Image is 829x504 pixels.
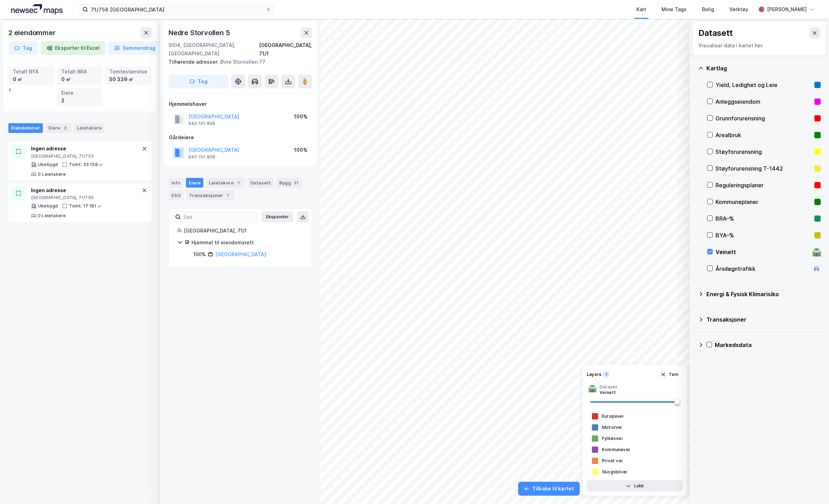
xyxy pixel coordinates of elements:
div: Visualiser data i kartet her. [698,41,820,50]
div: Transaksjoner [186,190,234,200]
div: 1 [224,192,231,199]
div: Årsdøgntrafikk [715,265,810,273]
div: Energi & Fysisk Klimarisiko [706,290,821,298]
div: Tomt: 33 158 ㎡ [69,162,103,167]
div: Markedsdata [715,341,821,349]
div: Hjemmelshaver [169,100,312,108]
div: Eiere [61,89,99,97]
div: 0 Leietakere [38,172,66,177]
div: 1 [235,179,242,186]
div: 🛣️ [588,384,597,395]
div: Leietakere [206,178,245,188]
div: Øvre Storvollen 77 [169,58,306,66]
div: 0 ㎡ [61,76,99,83]
div: Kontrollprogram for chat [794,471,829,504]
div: Leietakere [74,123,104,133]
div: 21 [292,179,299,186]
div: Info [169,178,183,188]
button: Tag [8,41,38,55]
div: 0 ㎡ [13,76,50,83]
div: 2 [62,125,69,132]
div: Ubebygd [38,203,58,209]
input: Søk [181,212,257,222]
div: 940 101 808 [188,121,215,126]
img: logo.a4113a55bc3d86da70a041830d287a7e.svg [11,4,63,15]
div: Motorvei [602,425,622,430]
div: Totalt BRA [61,68,99,76]
div: 9104, [GEOGRAPHIC_DATA], [GEOGRAPHIC_DATA] [169,41,259,58]
div: Kartlag [706,64,821,72]
div: Nedre Storvollen 5 [169,27,231,38]
div: Datasett [698,27,733,39]
div: Europavei [602,414,624,419]
div: Kommuneplaner [715,198,812,206]
div: Ingen adresse [31,144,140,153]
button: Tøm [656,369,683,380]
div: 50 339 ㎡ [109,76,147,83]
input: Søk på adresse, matrikkel, gårdeiere, leietakere eller personer [88,4,266,15]
div: Verktøy [729,5,748,14]
div: Datasett [248,178,274,188]
div: Privat vei [602,458,623,464]
div: Tomtestørrelse [109,68,147,76]
button: Tilbake til kartet [518,482,580,496]
div: Totalt BYA [13,68,50,76]
div: 2 [61,97,99,104]
div: ESG [169,190,183,200]
div: Eiendommer [8,123,43,133]
div: 1 [603,371,610,378]
div: Støyforurensning [715,148,812,156]
div: Grunnforurensning [715,114,812,123]
div: Støyforurensning T-1442 [715,164,812,173]
div: Ingen adresse [31,186,140,195]
div: 100% [294,146,307,154]
div: Hjemmel til eiendomsrett [191,238,303,247]
iframe: Chat Widget [794,471,829,504]
div: [PERSON_NAME] [767,5,807,14]
div: Arealbruk [715,131,812,139]
div: 0 [9,66,151,106]
div: Anleggseiendom [715,97,812,106]
div: Bygg [276,178,302,188]
div: 🛣️ [812,247,821,257]
a: [GEOGRAPHIC_DATA] [215,251,266,257]
div: Layers [587,372,601,377]
div: [GEOGRAPHIC_DATA], 71/1 [259,41,312,58]
div: Tomt: 17 181 ㎡ [69,203,102,209]
div: Ubebygd [38,162,58,167]
div: 2 eiendommer [8,27,57,38]
div: BRA–% [715,214,812,223]
div: [GEOGRAPHIC_DATA], 71/1 [184,227,303,235]
button: Eksporter til Excel [41,41,105,55]
div: 100% [193,250,206,259]
div: Skogsbilvei [602,469,627,475]
div: 100% [294,112,307,121]
div: BYA–% [715,231,812,239]
div: [GEOGRAPHIC_DATA], 71/753 [31,153,140,159]
div: Veinett [715,248,810,256]
div: Kart [636,5,646,14]
div: 0 Leietakere [38,213,66,219]
button: Lukk [587,480,683,491]
div: Yield, Ledighet og Leie [715,81,812,89]
div: Dataset [600,384,617,390]
div: Reguleringsplaner [715,181,812,189]
div: Veinett [600,390,617,395]
div: Fylkesvei [602,436,623,441]
div: Kommunevei [602,447,630,452]
div: Transaksjoner [706,315,821,324]
div: Mine Tags [662,5,687,14]
button: Tag [169,74,228,88]
div: [GEOGRAPHIC_DATA], 71/756 [31,195,140,200]
button: Ekspander [261,211,293,222]
div: Bolig [702,5,714,14]
button: Sammendrag [108,41,161,55]
span: Tilhørende adresser: [169,59,220,65]
div: Gårdeiere [169,133,312,142]
div: Eiere [46,123,71,133]
div: Eiere [186,178,203,188]
div: 940 101 808 [188,154,215,160]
